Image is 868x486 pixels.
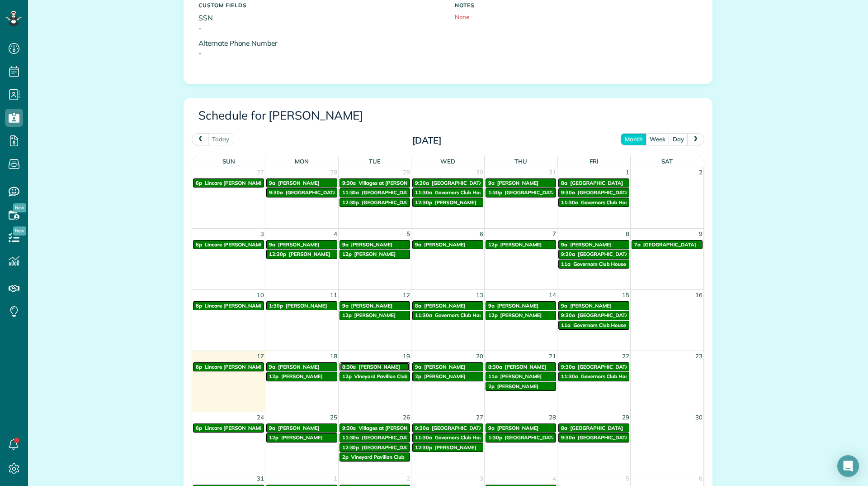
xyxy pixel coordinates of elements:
[643,241,696,248] span: [GEOGRAPHIC_DATA]
[455,13,469,20] span: None
[342,373,352,380] span: 12p
[625,473,630,484] span: 5
[488,180,495,186] span: 9a
[281,434,323,441] span: [PERSON_NAME]
[687,133,704,145] button: next
[669,133,688,145] button: day
[362,189,415,196] span: [GEOGRAPHIC_DATA]
[488,364,502,370] span: 8:30a
[13,203,26,212] span: New
[205,303,288,309] span: Lincare [PERSON_NAME] Locartion
[342,251,352,257] span: 12p
[440,158,455,165] span: Wed
[205,425,288,431] span: Lincare [PERSON_NAME] Locartion
[435,444,476,451] span: [PERSON_NAME]
[415,312,432,318] span: 11:30a
[475,351,484,361] span: 20
[486,423,557,433] a: 9a [PERSON_NAME]
[570,241,612,248] span: [PERSON_NAME]
[475,290,484,300] span: 13
[193,423,264,433] a: 6p Lincare [PERSON_NAME] Locartion
[412,311,483,320] a: 11:30a Governors Club House
[256,351,265,361] span: 17
[362,434,415,441] span: [GEOGRAPHIC_DATA]
[266,423,337,433] a: 9a [PERSON_NAME]
[500,373,542,380] span: [PERSON_NAME]
[435,312,487,318] span: Governors Club House
[578,434,631,441] span: [GEOGRAPHIC_DATA]
[196,425,202,431] span: 6p
[402,167,411,178] span: 29
[208,133,233,145] button: today
[573,322,626,328] span: Governors Club House
[475,412,484,423] span: 27
[342,434,359,441] span: 11:30a
[342,444,359,451] span: 12:30p
[548,351,557,361] span: 21
[558,260,629,269] a: 11a Governors Club House
[266,372,337,381] a: 12p [PERSON_NAME]
[570,180,623,186] span: [GEOGRAPHIC_DATA]
[415,303,421,309] span: 8a
[486,178,557,188] a: 9a [PERSON_NAME]
[415,434,432,441] span: 11:30a
[281,373,323,380] span: [PERSON_NAME]
[412,443,483,452] a: 12:30p [PERSON_NAME]
[578,364,631,370] span: [GEOGRAPHIC_DATA]
[486,382,557,391] a: 2p [PERSON_NAME]
[354,312,396,318] span: [PERSON_NAME]
[342,180,356,186] span: 9:30a
[198,13,441,34] p: SSN -
[412,198,483,207] a: 12:30p [PERSON_NAME]
[340,250,410,259] a: 12p [PERSON_NAME]
[621,412,630,423] span: 29
[561,303,567,309] span: 9a
[340,311,410,320] a: 12p [PERSON_NAME]
[196,303,202,309] span: 6p
[340,301,410,310] a: 9a [PERSON_NAME]
[558,198,629,207] a: 11:30a Governors Club House
[415,425,429,431] span: 9:30a
[259,229,265,239] span: 3
[269,434,278,441] span: 12p
[488,189,502,196] span: 1:30p
[369,158,381,165] span: Tue
[278,241,320,248] span: [PERSON_NAME]
[590,158,599,165] span: Fri
[354,373,407,380] span: Vineyard Pavilion Club
[342,241,349,248] span: 9a
[561,180,567,186] span: 8a
[561,189,575,196] span: 9:30a
[193,178,264,188] a: 6p Lincare [PERSON_NAME] Locartion
[625,167,630,178] span: 1
[351,303,393,309] span: [PERSON_NAME]
[486,433,557,442] a: 1:30p [GEOGRAPHIC_DATA]
[286,189,339,196] span: [GEOGRAPHIC_DATA]
[333,473,338,484] span: 1
[424,364,466,370] span: [PERSON_NAME]
[362,199,415,206] span: [GEOGRAPHIC_DATA]
[340,362,410,371] a: 8:30a [PERSON_NAME]
[198,38,441,59] p: Alternate Phone Number -
[359,364,400,370] span: [PERSON_NAME]
[266,188,337,197] a: 9:30a [GEOGRAPHIC_DATA]
[193,362,264,371] a: 6p Lincare [PERSON_NAME] Locartion
[340,240,410,249] a: 9a [PERSON_NAME]
[570,303,612,309] span: [PERSON_NAME]
[424,241,466,248] span: [PERSON_NAME]
[286,303,327,309] span: [PERSON_NAME]
[192,133,209,145] button: prev
[415,373,421,380] span: 2p
[486,301,557,310] a: 9a [PERSON_NAME]
[412,372,483,381] a: 2p [PERSON_NAME]
[256,290,265,300] span: 10
[342,454,349,460] span: 2p
[558,362,629,371] a: 9:30a [GEOGRAPHIC_DATA]
[561,241,567,248] span: 9a
[342,199,359,206] span: 12:30p
[837,455,859,477] div: Open Intercom Messenger
[432,425,485,431] span: [GEOGRAPHIC_DATA]
[621,351,630,361] span: 22
[698,229,703,239] span: 9
[694,412,703,423] span: 30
